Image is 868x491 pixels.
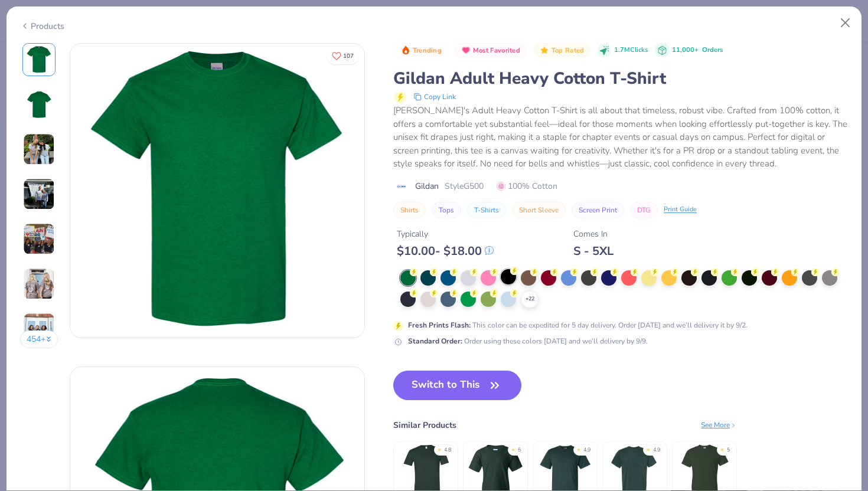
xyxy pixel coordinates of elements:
span: 1.7M Clicks [614,45,648,55]
button: 454+ [20,330,58,348]
div: 4.9 [583,446,590,454]
span: Gildan [415,180,439,192]
img: User generated content [23,178,55,210]
span: Trending [413,47,442,54]
div: 5 [518,446,521,454]
span: Most Favorited [473,47,520,54]
div: ★ [720,446,725,451]
div: $ 10.00 - $ 18.00 [397,244,494,258]
button: Screen Print [572,202,624,218]
div: Typically [397,228,494,240]
div: ★ [646,446,651,451]
span: Top Rated [552,47,585,54]
img: Trending sort [401,45,410,55]
button: Shirts [393,202,426,218]
button: Badge Button [394,43,448,58]
button: Tops [432,202,461,218]
div: See More [701,420,737,430]
div: 4.8 [444,446,451,454]
div: Print Guide [664,205,697,215]
button: copy to clipboard [410,90,459,104]
button: DTG [630,202,658,218]
img: Front [25,45,53,74]
div: Products [20,20,64,32]
img: Most Favorited sort [461,45,471,55]
strong: Standard Order : [408,336,462,346]
div: 5 [727,446,730,454]
div: ★ [511,446,515,451]
span: Orders [702,45,723,54]
button: Short Sleeve [512,202,566,218]
div: Similar Products [393,419,456,431]
div: Gildan Adult Heavy Cotton T-Shirt [393,67,848,90]
img: User generated content [23,133,55,165]
div: Comes In [573,228,614,240]
button: Like [327,47,359,64]
span: Style G500 [445,180,484,192]
div: [PERSON_NAME]'s Adult Heavy Cotton T-Shirt is all about that timeless, robust vibe. Crafted from ... [393,104,848,171]
div: S - 5XL [573,244,614,258]
div: 4.9 [653,446,660,454]
span: 100% Cotton [497,180,557,192]
div: ★ [576,446,581,451]
div: ★ [437,446,442,451]
button: T-Shirts [467,202,506,218]
span: + 22 [526,295,534,303]
button: Badge Button [455,43,526,58]
div: This color can be expedited for 5 day delivery. Order [DATE] and we’ll delivery it by 9/2. [408,320,748,330]
img: Back [25,90,53,119]
img: Front [70,44,364,338]
button: Close [834,12,857,34]
img: User generated content [23,223,55,255]
button: Switch to This [393,371,521,400]
button: Badge Button [533,43,590,58]
img: Top Rated sort [540,45,549,55]
img: User generated content [23,268,55,300]
span: 107 [343,53,354,59]
strong: Fresh Prints Flash : [408,320,471,330]
img: User generated content [23,313,55,345]
div: Order using these colors [DATE] and we’ll delivery by 9/9. [408,336,648,346]
div: 11,000+ [672,45,723,55]
img: brand logo [393,182,409,191]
